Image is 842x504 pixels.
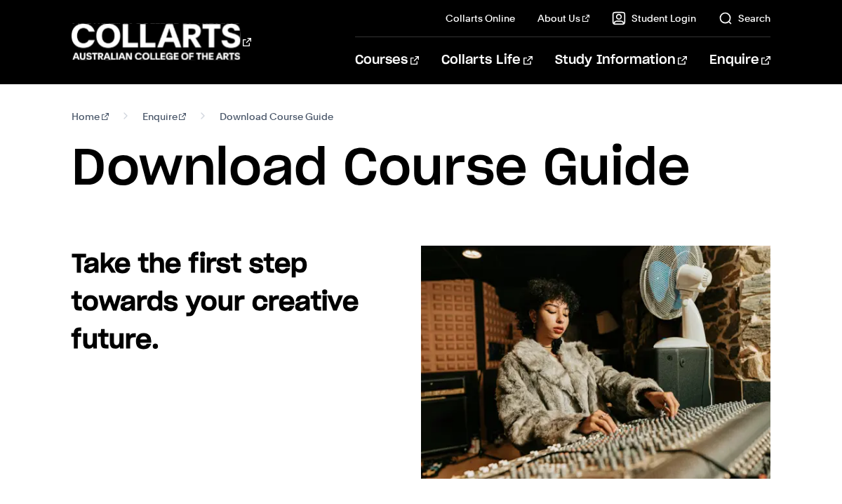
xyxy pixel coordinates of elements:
a: Student Login [612,11,696,25]
a: Enquire [142,107,187,126]
a: Courses [355,37,419,84]
a: Search [719,11,770,25]
div: Go to homepage [72,22,251,62]
a: Collarts Online [446,11,515,25]
a: Study Information [555,37,687,84]
strong: Take the first step towards your creative future. [72,252,359,353]
a: Home [72,107,109,126]
span: Download Course Guide [220,107,333,126]
a: Collarts Life [441,37,532,84]
h1: Download Course Guide [72,138,770,201]
a: Enquire [709,37,770,84]
a: About Us [537,11,589,25]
